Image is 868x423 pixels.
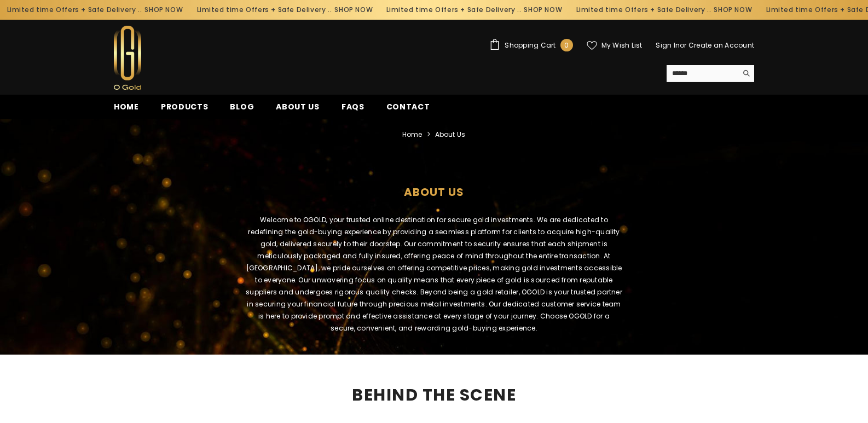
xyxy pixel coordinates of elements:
[569,1,759,19] div: Limited time Offers + Safe Delivery ..
[505,42,555,49] span: Shopping Cart
[150,101,219,119] a: Products
[114,101,139,112] span: Home
[737,65,754,82] button: Search
[342,101,364,112] span: FAQs
[334,4,373,16] a: SHOP NOW
[114,26,141,90] img: Ogold Shop
[601,42,643,49] span: My Wish List
[114,387,754,403] h2: BEHIND THE SCENE
[375,101,441,119] a: Contact
[680,40,686,50] span: or
[161,101,209,112] span: Products
[386,101,430,112] span: Contact
[144,4,183,16] a: SHOP NOW
[402,129,423,141] a: Home
[587,40,643,50] a: My Wish List
[667,65,754,82] summary: Search
[8,166,860,211] h1: about us
[229,214,639,345] div: Welcome to OGOLD, your trusted online destination for secure gold investments. We are dedicated t...
[656,40,680,50] a: Sign In
[524,4,563,16] a: SHOP NOW
[8,119,860,144] nav: breadcrumbs
[103,101,150,119] a: Home
[489,39,572,51] a: Shopping Cart
[435,129,466,141] span: about us
[688,40,754,50] a: Create an Account
[265,101,331,119] a: About us
[379,1,569,19] div: Limited time Offers + Safe Delivery ..
[276,101,320,112] span: About us
[564,39,569,51] span: 0
[219,101,265,119] a: Blog
[331,101,375,119] a: FAQs
[230,101,254,112] span: Blog
[714,4,752,16] a: SHOP NOW
[190,1,380,19] div: Limited time Offers + Safe Delivery ..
